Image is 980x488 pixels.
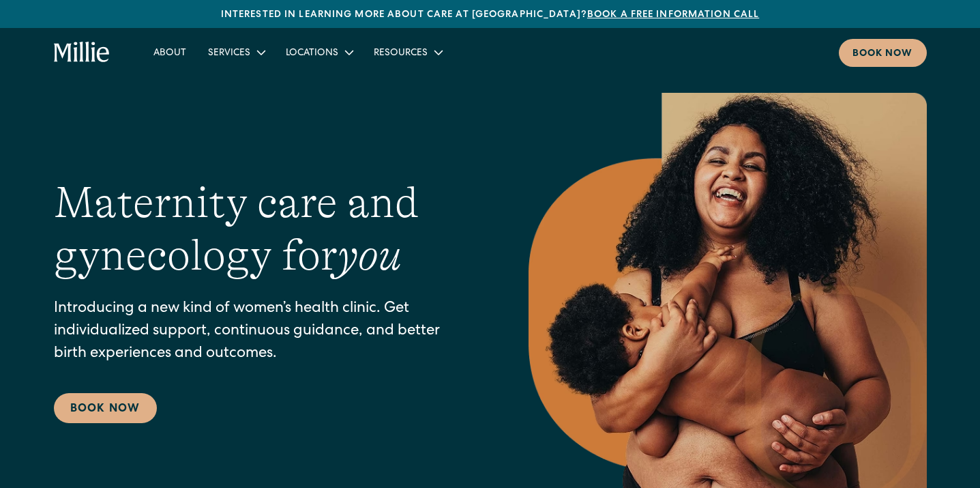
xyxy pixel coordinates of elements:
[363,41,452,63] div: Resources
[275,41,363,63] div: Locations
[208,46,250,61] div: Services
[54,177,474,282] h1: Maternity care and gynecology for
[54,298,474,366] p: Introducing a new kind of women’s health clinic. Get individualized support, continuous guidance,...
[852,47,913,61] div: Book now
[143,41,197,63] a: About
[587,10,759,20] a: Book a free information call
[839,39,927,67] a: Book now
[374,46,428,61] div: Resources
[338,231,402,280] em: you
[54,393,157,423] a: Book Now
[197,41,275,63] div: Services
[286,46,338,61] div: Locations
[54,42,110,63] a: home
